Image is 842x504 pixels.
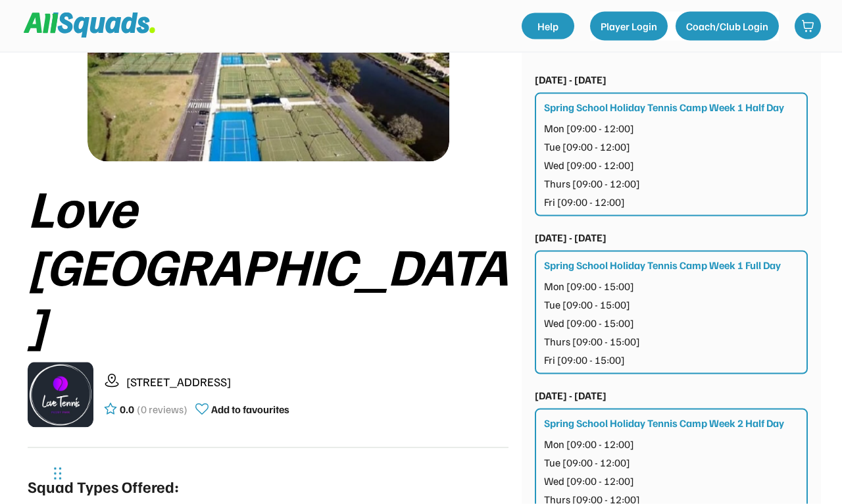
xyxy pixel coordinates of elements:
[801,20,814,33] img: shopping-cart-01%20%281%29.svg
[544,334,640,349] div: Thurs [09:00 - 15:00]
[544,120,634,136] div: Mon [09:00 - 12:00]
[137,401,187,417] div: (0 reviews)
[544,157,634,173] div: Wed [09:00 - 12:00]
[544,257,781,273] div: Spring School Holiday Tennis Camp Week 1 Full Day
[676,12,779,41] button: Coach/Club Login
[544,278,634,294] div: Mon [09:00 - 15:00]
[535,72,607,88] div: [DATE] - [DATE]
[211,401,289,417] div: Add to favourites
[544,415,784,431] div: Spring School Holiday Tennis Camp Week 2 Half Day
[544,194,625,210] div: Fri [09:00 - 12:00]
[544,139,630,155] div: Tue [09:00 - 12:00]
[544,176,640,191] div: Thurs [09:00 - 12:00]
[28,178,508,351] div: Love [GEOGRAPHIC_DATA]
[120,401,134,417] div: 0.0
[28,474,179,498] div: Squad Types Offered:
[24,13,155,38] img: Squad%20Logo.svg
[535,388,607,403] div: [DATE] - [DATE]
[126,373,508,391] div: [STREET_ADDRESS]
[544,297,630,313] div: Tue [09:00 - 15:00]
[544,455,630,470] div: Tue [09:00 - 12:00]
[544,315,634,331] div: Wed [09:00 - 15:00]
[544,352,625,368] div: Fri [09:00 - 15:00]
[544,99,784,115] div: Spring School Holiday Tennis Camp Week 1 Half Day
[590,12,668,41] button: Player Login
[544,436,634,452] div: Mon [09:00 - 12:00]
[522,13,574,39] a: Help
[28,362,93,428] img: LTPP_Logo_REV.jpeg
[544,473,634,489] div: Wed [09:00 - 12:00]
[535,230,607,245] div: [DATE] - [DATE]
